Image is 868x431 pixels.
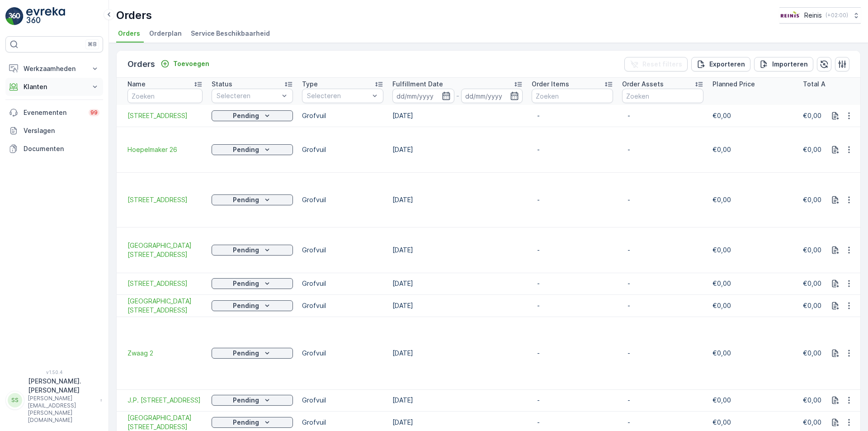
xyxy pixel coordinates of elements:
a: Beeldsweg 17v [127,279,203,288]
button: Pending [212,194,293,205]
span: [STREET_ADDRESS] [127,195,203,204]
p: Pending [233,111,259,120]
p: Status [212,80,232,89]
span: €0,00 [712,246,731,254]
p: Grofvuil [302,349,383,358]
p: Grofvuil [302,418,383,427]
p: - [537,145,608,154]
p: Exporteren [709,60,745,69]
span: €0,00 [803,246,821,254]
p: - [627,418,698,427]
p: Selecteren [307,91,369,100]
p: - [537,279,608,288]
p: ⌘B [88,41,97,48]
td: [DATE] [388,105,527,127]
span: €0,00 [803,418,821,426]
p: - [537,111,608,120]
button: Reset filters [624,57,688,71]
p: Planned Price [712,80,755,89]
img: Reinis-Logo-Vrijstaand_Tekengebied-1-copy2_aBO4n7j.png [779,10,801,20]
span: J.P. [STREET_ADDRESS] [127,396,203,405]
p: Pending [233,145,259,154]
td: [DATE] [388,172,527,227]
p: - [537,246,608,255]
td: [DATE] [388,389,527,411]
p: Fulfillment Date [392,80,443,89]
p: Pending [233,396,259,405]
p: Pending [233,279,259,288]
p: 99 [90,109,98,116]
td: [DATE] [388,273,527,294]
span: Orders [118,29,140,38]
span: €0,00 [712,302,731,309]
td: [DATE] [388,127,527,172]
button: Reinis(+02:00) [779,7,861,24]
p: - [627,195,698,204]
p: - [537,301,608,310]
p: Grofvuil [302,301,383,310]
span: Orderplan [149,29,182,38]
img: logo [5,7,24,25]
span: €0,00 [712,146,731,153]
p: Pending [233,418,259,427]
span: [GEOGRAPHIC_DATA][STREET_ADDRESS] [127,297,203,315]
a: Hoepelmaker 26 [127,145,203,154]
span: €0,00 [803,146,821,153]
span: €0,00 [712,196,731,204]
p: Toevoegen [173,59,209,68]
p: Orders [116,8,152,23]
button: Pending [212,395,293,406]
button: Pending [212,278,293,289]
p: Grofvuil [302,279,383,288]
p: - [537,396,608,405]
p: Name [127,80,146,89]
button: Werkzaamheden [5,60,103,78]
button: SS[PERSON_NAME].[PERSON_NAME][PERSON_NAME][EMAIL_ADDRESS][PERSON_NAME][DOMAIN_NAME] [5,377,103,424]
p: Pending [233,195,259,204]
div: SS [8,393,22,407]
span: [GEOGRAPHIC_DATA][STREET_ADDRESS] [127,241,203,259]
p: Reinis [804,11,822,20]
p: Grofvuil [302,145,383,154]
span: €0,00 [803,302,821,309]
span: €0,00 [803,112,821,119]
span: €0,00 [712,418,731,426]
p: - [537,418,608,427]
p: ( +02:00 ) [826,12,848,19]
span: €0,00 [803,349,821,357]
span: [STREET_ADDRESS] [127,111,203,120]
span: €0,00 [803,196,821,204]
p: Importeren [772,60,808,69]
button: Klanten [5,78,103,96]
p: Order Items [532,80,569,89]
p: Klanten [24,82,85,91]
span: [STREET_ADDRESS] [127,279,203,288]
span: €0,00 [712,349,731,357]
img: logo_light-DOdMpM7g.png [26,7,65,25]
a: J.C. Sterrenburgstraat 19 [127,241,203,259]
p: Orders [127,58,155,71]
input: Zoeken [532,89,613,103]
input: dd/mm/yyyy [461,89,523,103]
button: Importeren [754,57,813,71]
p: Selecteren [217,91,279,100]
p: Pending [233,301,259,310]
p: - [627,279,698,288]
p: - [627,396,698,405]
button: Pending [212,300,293,311]
a: Vondelsingel 75 [127,111,203,120]
p: Verslagen [24,126,99,135]
button: Exporteren [691,57,750,71]
button: Pending [212,417,293,428]
a: Ouverturelaan 15 [127,195,203,204]
p: - [537,195,608,204]
span: €0,00 [803,396,821,404]
a: Wethouder P. Wolterstraat 6 [127,297,203,315]
a: Zwaag 2 [127,349,203,358]
p: Pending [233,349,259,358]
span: €0,00 [712,279,731,287]
a: Documenten [5,140,103,158]
td: [DATE] [388,317,527,389]
p: - [627,145,698,154]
